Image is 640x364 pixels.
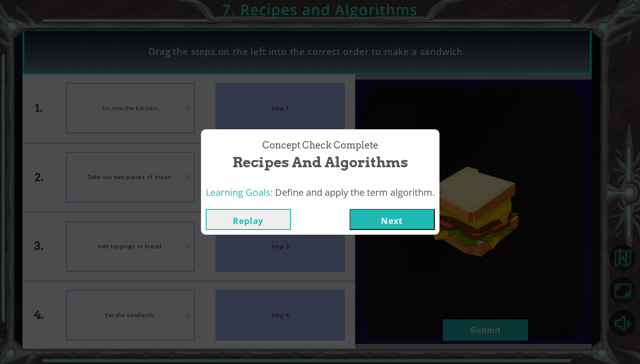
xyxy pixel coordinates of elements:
button: Next [350,209,435,230]
span: Recipes and Algorithms [232,152,408,172]
button: Replay [206,209,291,230]
span: Define and apply the term algorithm. [275,186,435,199]
span: Learning Goals: [206,186,273,199]
span: Concept Check Complete [262,139,378,152]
